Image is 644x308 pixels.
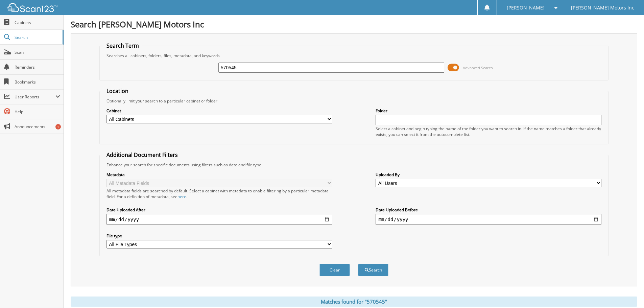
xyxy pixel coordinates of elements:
label: Cabinet [106,108,332,114]
span: User Reports [15,94,55,100]
a: here [177,194,186,199]
span: Advanced Search [463,65,493,70]
span: Scan [15,49,60,55]
legend: Additional Document Filters [103,151,181,159]
span: Reminders [15,64,60,70]
h1: Search [PERSON_NAME] Motors Inc [71,19,637,30]
label: File type [106,233,332,239]
span: Search [15,34,59,40]
span: Bookmarks [15,79,60,85]
label: Date Uploaded Before [376,207,601,213]
div: All metadata fields are searched by default. Select a cabinet with metadata to enable filtering b... [106,188,332,199]
input: end [376,214,601,225]
img: scan123-logo-white.svg [7,3,57,12]
span: Help [15,109,60,115]
div: 1 [55,124,61,129]
div: Enhance your search for specific documents using filters such as date and file type. [103,162,605,168]
span: Cabinets [15,20,60,25]
label: Uploaded By [376,172,601,177]
div: Optionally limit your search to a particular cabinet or folder [103,98,605,104]
div: Select a cabinet and begin typing the name of the folder you want to search in. If the name match... [376,126,601,137]
span: [PERSON_NAME] [507,6,545,10]
input: start [106,214,332,225]
span: [PERSON_NAME] Motors Inc [571,6,634,10]
label: Folder [376,108,601,114]
legend: Location [103,87,132,95]
label: Metadata [106,172,332,177]
div: Searches all cabinets, folders, files, metadata, and keywords [103,53,605,58]
legend: Search Term [103,42,142,49]
button: Search [358,264,388,276]
label: Date Uploaded After [106,207,332,213]
span: Announcements [15,124,60,129]
div: Matches found for "570545" [71,297,637,307]
button: Clear [319,264,350,276]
